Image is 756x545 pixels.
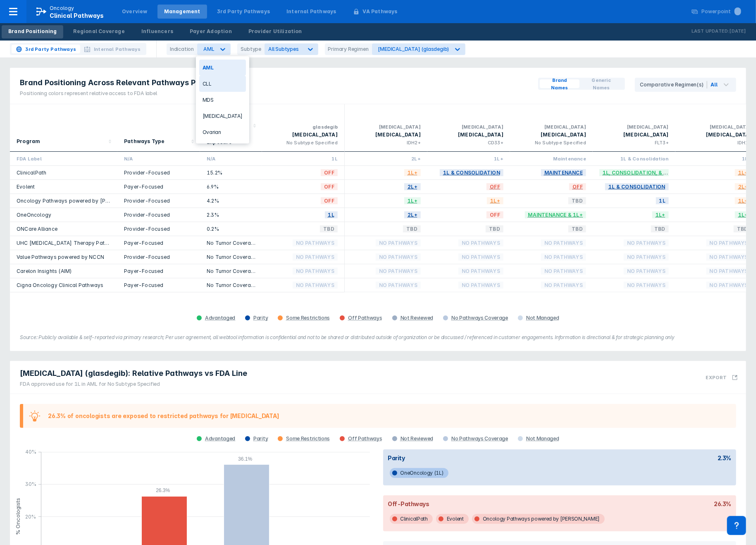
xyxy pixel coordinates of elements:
div: Program [17,137,40,146]
span: No Pathways [293,266,338,276]
div: No Subtype Specified [517,139,586,146]
div: 2.3% [718,454,731,461]
span: OFF [321,182,338,191]
div: Indication [167,43,197,55]
div: Provider-Focused [124,197,193,204]
span: No Pathways [293,280,338,290]
div: No Pathways Coverage [451,315,508,321]
span: 1L, Consolidation, & Maintenance [599,168,705,177]
span: No Pathways [624,280,669,290]
a: Cigna Oncology Clinical Pathways [17,282,103,288]
span: 1L+ [735,168,751,177]
div: Subtype [237,43,265,55]
span: Clinical Pathways [50,12,104,19]
span: TBD [651,224,669,234]
span: TBD [486,224,503,234]
a: Oncology Pathways powered by [PERSON_NAME] [17,198,142,204]
span: No Pathways [458,266,503,276]
div: No Tumor Coverage [207,253,255,261]
div: Not Managed [526,435,559,442]
div: 26.3% of oncologists are exposed to restricted pathways for [MEDICAL_DATA] [48,413,279,419]
div: 3rd Party Pathways [217,8,270,15]
div: CD33+ [434,139,503,146]
button: Brand Names [540,79,580,88]
div: MDS [199,92,246,108]
div: Regional Coverage [73,28,124,35]
span: TBD [403,224,421,234]
div: Provider-Focused [124,169,193,176]
span: 1L+ [404,168,421,177]
div: 1L & Consolidation [599,155,669,162]
span: Maintenance & 1L+ [525,210,586,220]
a: Management [157,5,207,19]
span: No Pathways [376,238,421,248]
div: Parity [253,435,268,442]
div: 2L+ [351,155,421,162]
div: Management [164,8,200,15]
span: ClinicalPath [390,514,433,524]
div: [MEDICAL_DATA] [434,123,503,131]
span: Maintenance [541,168,586,177]
div: Powerpoint [701,8,741,15]
span: All Subtypes [268,46,299,52]
div: [MEDICAL_DATA] [517,131,586,139]
div: N/A [207,155,255,162]
span: No Pathways [541,252,586,262]
div: Brand Positioning [8,28,57,35]
tspan: 30% [25,481,36,487]
div: Not Reviewed [401,315,433,321]
div: CLL [199,76,246,92]
figcaption: Source: Publicly available & self-reported via primary research; Per user agreement, all webtool ... [20,334,736,341]
span: Generic Names [583,76,620,91]
div: Sort [117,104,200,152]
span: 1L & Consolidation [605,182,669,191]
div: Not Managed [526,315,559,321]
div: IDH2+ [351,139,421,146]
span: Internal Pathways [94,45,141,53]
div: Sort [10,104,117,152]
span: OFF [569,182,586,191]
span: 1L [325,210,338,220]
div: Provider-Focused [124,211,193,218]
div: All [711,81,718,88]
div: AML [203,46,214,52]
div: Positioning colors represent relative access to FDA label [20,90,228,97]
div: [MEDICAL_DATA] [599,131,669,139]
span: No Pathways [541,280,586,290]
button: 3rd Party Pathways [12,45,80,53]
div: Comparative Regimen(s) [640,81,707,88]
button: Export [701,364,743,390]
div: Overview [122,8,148,15]
div: FLT3+ [599,139,669,146]
div: Advantaged [205,315,235,321]
div: Internal Pathways [286,8,336,15]
a: Internal Pathways [280,5,343,19]
span: 2L+ [404,182,421,191]
span: 1L [656,196,669,206]
div: Some Restrictions [286,315,330,321]
div: AML [199,60,246,76]
div: Not Reviewed [401,435,433,442]
span: No Pathways [293,238,338,248]
div: N/A [124,155,193,162]
span: Oncology Pathways powered by [PERSON_NAME] [472,514,605,524]
a: Regional Coverage [67,25,131,38]
a: Payer Adoption [183,25,238,38]
div: 4.2% [207,197,255,204]
div: No Tumor Coverage [207,239,255,246]
div: [MEDICAL_DATA] [599,123,669,131]
tspan: 20% [25,514,36,520]
span: 2L+ [404,210,421,220]
div: 1L [269,155,338,162]
a: Provider Utilization [242,25,309,38]
span: OFF [321,168,338,177]
div: 15.2% [207,169,255,176]
div: Influencers [141,28,173,35]
span: No Pathways [706,266,751,276]
div: Payer-Focused [124,282,193,289]
span: OneOncology (1L) [390,468,448,478]
span: No Pathways [458,238,503,248]
span: Brand Names [543,76,576,91]
span: Evolent [436,514,469,524]
span: OFF [487,210,503,220]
